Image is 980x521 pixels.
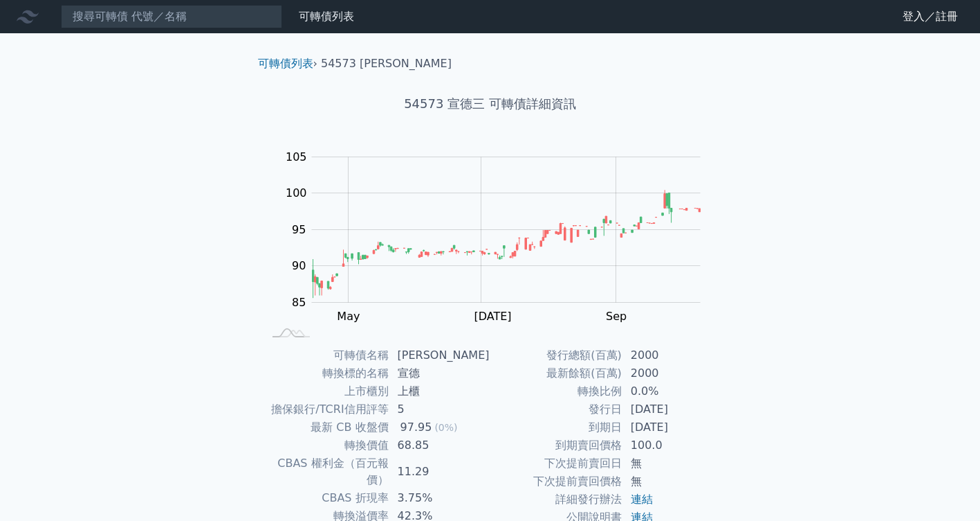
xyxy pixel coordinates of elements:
td: CBAS 折現率 [264,489,389,507]
td: 68.85 [389,436,490,454]
tspan: 85 [292,296,306,309]
td: 下次提前賣回價格 [490,473,622,491]
td: 上市櫃別 [264,382,389,400]
td: 詳細發行辦法 [490,491,622,509]
h1: 54573 宣德三 可轉債詳細資訊 [247,94,734,114]
a: 可轉債列表 [299,10,354,23]
td: 2000 [622,364,717,382]
td: 發行總額(百萬) [490,346,622,364]
td: 3.75% [389,489,490,507]
tspan: 95 [292,223,306,236]
td: CBAS 權利金（百元報價） [264,454,389,489]
td: 最新餘額(百萬) [490,364,622,382]
tspan: May [337,310,360,323]
tspan: Sep [606,310,627,323]
td: 轉換價值 [264,436,389,454]
td: 發行日 [490,400,622,418]
tspan: [DATE] [474,310,511,323]
td: 0.0% [622,382,717,400]
td: 到期日 [490,418,622,436]
td: [DATE] [622,418,717,436]
div: 97.95 [398,419,435,436]
td: 可轉債名稱 [264,346,389,364]
li: 54573 [PERSON_NAME] [321,55,452,72]
td: 100.0 [622,436,717,454]
tspan: 105 [286,150,307,164]
tspan: 100 [286,186,307,200]
td: 無 [622,454,717,473]
td: 無 [622,473,717,491]
span: (0%) [434,422,457,433]
td: 擔保銀行/TCRI信用評等 [264,400,389,418]
a: 連結 [631,493,653,506]
td: 轉換比例 [490,382,622,400]
td: 到期賣回價格 [490,436,622,454]
input: 搜尋可轉債 代號／名稱 [61,5,282,28]
td: 宣德 [389,364,490,382]
tspan: 90 [292,259,306,272]
td: 下次提前賣回日 [490,454,622,473]
td: 最新 CB 收盤價 [264,418,389,436]
a: 可轉債列表 [258,57,313,70]
td: 上櫃 [389,382,490,400]
td: 11.29 [389,454,490,489]
g: Chart [279,150,721,323]
td: 轉換標的名稱 [264,364,389,382]
td: 5 [389,400,490,418]
td: 2000 [622,346,717,364]
li: › [258,55,317,72]
td: [DATE] [622,400,717,418]
td: [PERSON_NAME] [389,346,490,364]
a: 登入／註冊 [891,6,969,28]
